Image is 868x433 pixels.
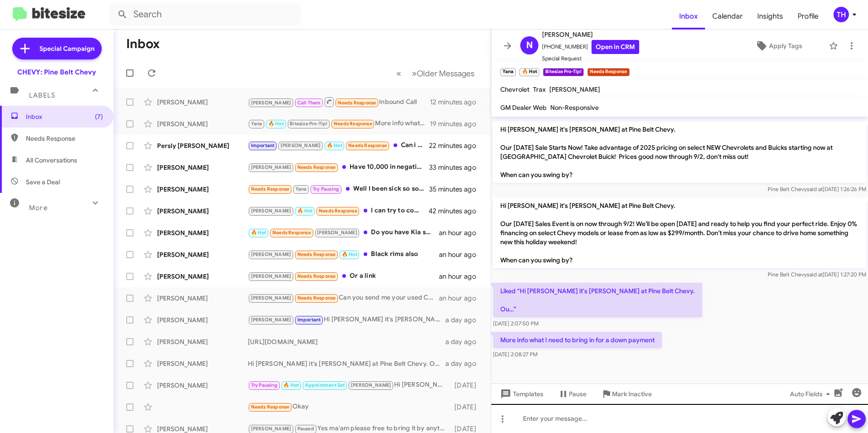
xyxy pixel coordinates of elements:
[526,38,533,53] span: N
[417,69,474,79] span: Older Messages
[248,402,450,412] div: Okay
[305,382,345,388] span: Appointment Set
[281,143,321,148] span: [PERSON_NAME]
[251,208,291,214] span: [PERSON_NAME]
[450,381,483,390] div: [DATE]
[248,162,429,172] div: Have 10,000 in negative equity on my 2019 Nissan frontier SL crew cab
[248,96,430,108] div: Inbound Call
[542,54,639,63] span: Special Request
[251,100,291,106] span: [PERSON_NAME]
[248,315,445,325] div: Hi [PERSON_NAME] it's [PERSON_NAME] at Pine Belt Chevy. Our [DATE] Sales Event is on now through ...
[248,206,429,216] div: I can try to come by this weekend..
[157,381,248,390] div: [PERSON_NAME]
[29,91,55,99] span: Labels
[268,121,284,127] span: 🔥 Hot
[251,382,277,388] span: Try Pausing
[26,134,103,143] span: Needs Response
[790,3,826,30] a: Profile
[157,141,248,150] div: Persly [PERSON_NAME]
[157,207,248,216] div: [PERSON_NAME]
[542,29,639,40] span: [PERSON_NAME]
[826,7,858,22] button: TH
[493,332,662,348] p: More info what I need to bring in for a down payment
[29,204,48,212] span: More
[248,249,439,260] div: Black rims also
[157,250,248,259] div: [PERSON_NAME]
[807,271,823,278] span: said at
[248,271,439,281] div: Or a link
[248,227,439,238] div: Do you have Kia sportage r a Buick envision
[272,230,311,236] span: Needs Response
[412,68,417,79] span: »
[251,164,291,170] span: [PERSON_NAME]
[790,386,833,402] span: Auto Fields
[493,121,866,183] p: Hi [PERSON_NAME] it's [PERSON_NAME] at Pine Belt Chevy. Our [DATE] Sale Starts Now! Take advantag...
[95,112,103,121] span: (7)
[732,38,824,54] button: Apply Tags
[297,295,336,301] span: Needs Response
[493,351,538,358] span: [DATE] 2:08:27 PM
[768,271,866,278] span: Pine Belt Chevy [DATE] 1:27:20 PM
[396,68,401,79] span: «
[594,386,659,402] button: Mark Inactive
[251,273,291,279] span: [PERSON_NAME]
[500,68,516,76] small: Yana
[297,100,321,106] span: Call Them
[429,207,483,216] div: 42 minutes ago
[672,3,705,30] a: Inbox
[429,163,483,172] div: 33 minutes ago
[587,68,629,76] small: Needs Response
[297,251,336,257] span: Needs Response
[439,250,483,259] div: an hour ago
[251,404,290,410] span: Needs Response
[248,380,450,390] div: Hi [PERSON_NAME] it's [PERSON_NAME] at Pine Belt Chevy. Our [DATE] Sales Event is on now through ...
[297,317,321,323] span: Important
[248,140,429,151] div: Can i lease to own..?
[833,7,849,22] div: TH
[297,164,336,170] span: Needs Response
[348,143,387,148] span: Needs Response
[157,119,248,128] div: [PERSON_NAME]
[439,272,483,281] div: an hour ago
[391,64,480,83] nav: Page navigation example
[157,359,248,368] div: [PERSON_NAME]
[430,119,483,128] div: 19 minutes ago
[283,382,299,388] span: 🔥 Hot
[491,386,551,402] button: Templates
[493,320,538,327] span: [DATE] 2:07:50 PM
[450,403,483,412] div: [DATE]
[406,64,480,83] button: Next
[251,143,275,148] span: Important
[705,3,750,30] a: Calendar
[549,85,600,93] span: [PERSON_NAME]
[500,85,529,93] span: Chevrolet
[313,186,339,192] span: Try Pausing
[498,386,543,402] span: Templates
[157,315,248,325] div: [PERSON_NAME]
[157,272,248,281] div: [PERSON_NAME]
[157,228,248,237] div: [PERSON_NAME]
[569,386,587,402] span: Pause
[319,208,357,214] span: Needs Response
[768,186,866,192] span: Pine Belt Chevy [DATE] 1:26:26 PM
[297,208,313,214] span: 🔥 Hot
[248,337,445,346] div: [URL][DOMAIN_NAME]
[429,185,483,194] div: 35 minutes ago
[439,228,483,237] div: an hour ago
[251,426,291,432] span: [PERSON_NAME]
[612,386,652,402] span: Mark Inactive
[296,186,307,192] span: Yana
[550,103,599,112] span: Non-Responsive
[12,38,102,59] a: Special Campaign
[327,143,342,148] span: 🔥 Hot
[342,251,357,257] span: 🔥 Hot
[248,118,430,129] div: More info what I need to bring in for a down payment
[750,3,790,30] a: Insights
[157,294,248,303] div: [PERSON_NAME]
[290,121,327,127] span: Bitesize Pro-Tip!
[533,85,546,93] span: Trax
[17,68,96,77] div: CHEVY: Pine Belt Chevy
